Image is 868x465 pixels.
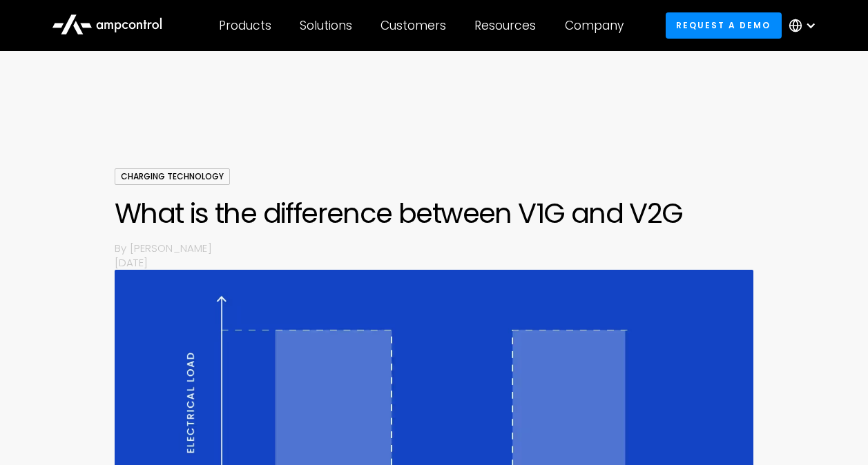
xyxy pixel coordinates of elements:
[474,18,536,33] div: Resources
[115,197,754,230] h1: What is the difference between V1G and V2G
[130,241,753,255] p: [PERSON_NAME]
[115,168,230,185] div: Charging Technology
[300,18,352,33] div: Solutions
[565,18,624,33] div: Company
[380,18,446,33] div: Customers
[115,255,754,270] p: [DATE]
[219,18,271,33] div: Products
[666,12,782,38] a: Request a demo
[115,241,130,255] p: By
